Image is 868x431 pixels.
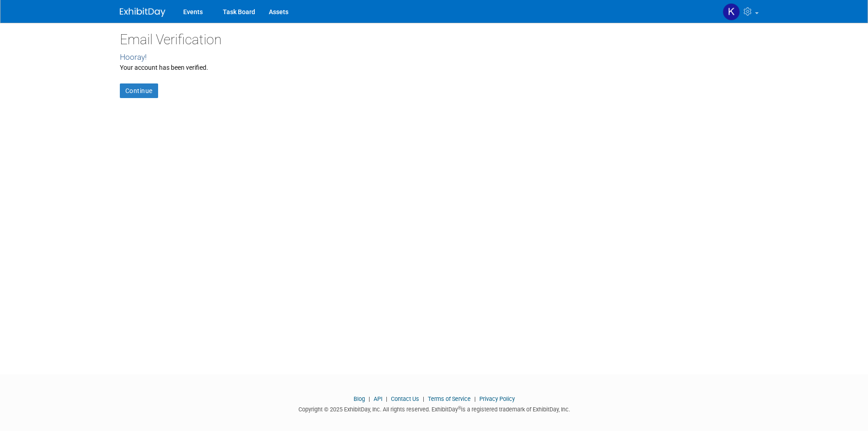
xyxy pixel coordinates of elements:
a: Continue [120,83,158,98]
a: Terms of Service [428,395,471,402]
a: API [374,395,382,402]
span: | [472,395,478,402]
a: Contact Us [391,395,419,402]
img: Karyna Kitsmey [723,3,740,21]
div: Hooray! [120,52,749,63]
span: | [366,395,372,402]
a: Blog [354,395,365,402]
div: Your account has been verified. [120,63,749,72]
span: | [384,395,390,402]
a: Privacy Policy [479,395,515,402]
img: ExhibitDay [120,8,165,17]
span: | [421,395,426,402]
h2: Email Verification [120,32,749,47]
sup: ® [458,405,461,410]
